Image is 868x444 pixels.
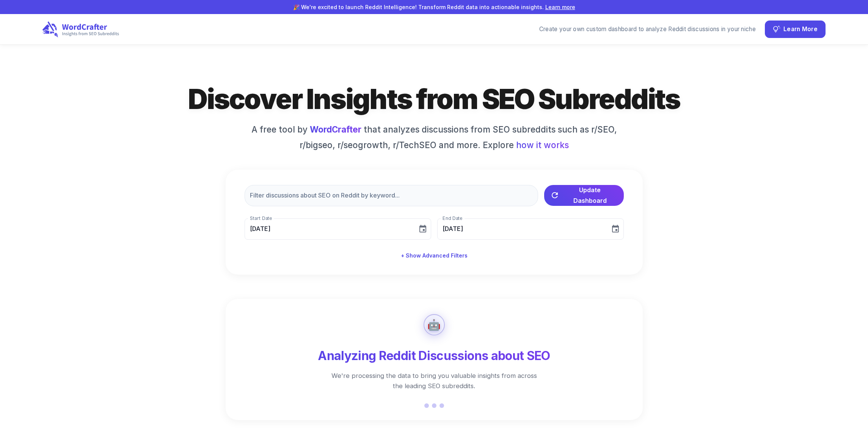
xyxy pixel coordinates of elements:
[320,371,548,391] p: We're processing the data to bring you valuable insights from across the leading SEO subreddits.
[250,215,272,221] label: Start Date
[79,3,789,11] p: 🎉 We're excited to launch Reddit Intelligence! Transform Reddit data into actionable insights.
[539,25,756,34] div: Create your own custom dashboard to analyze Reddit discussions in your niche
[398,249,471,263] button: + Show Advanced Filters
[245,185,538,206] input: Filter discussions about SEO on Reddit by keyword...
[516,139,569,152] span: how it works
[238,348,631,365] h4: Analyzing Reddit Discussions about SEO
[783,24,818,35] span: Learn More
[562,185,618,206] span: Update Dashboard
[427,317,441,333] div: 🤖
[765,21,826,38] button: Learn More
[415,221,430,237] button: Choose date, selected date is Aug 24, 2025
[245,218,412,240] input: MM/DD/YYYY
[443,215,462,221] label: End Date
[310,124,361,134] a: WordCrafter
[544,185,624,206] button: Update Dashboard
[545,4,575,10] a: Learn more
[169,81,700,117] h1: Discover Insights from SEO Subreddits
[608,221,623,237] button: Choose date, selected date is Sep 23, 2025
[437,218,605,240] input: MM/DD/YYYY
[245,123,624,152] h6: A free tool by that analyzes discussions from SEO subreddits such as r/SEO, r/bigseo, r/seogrowth...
